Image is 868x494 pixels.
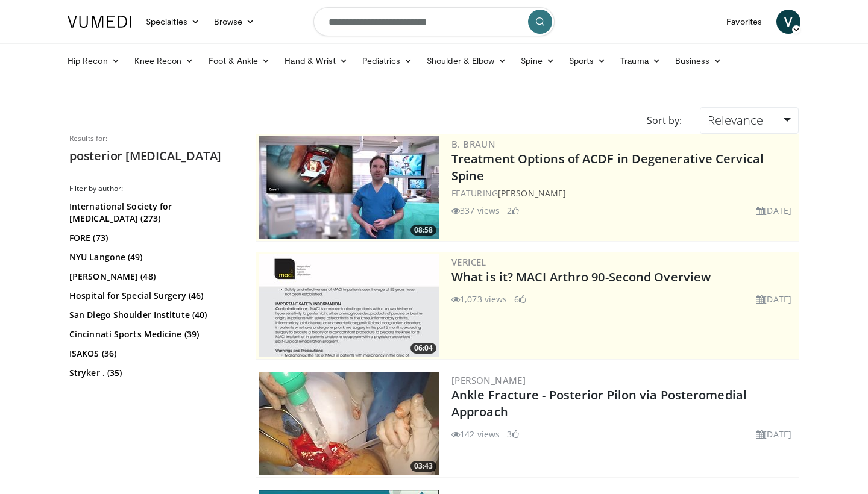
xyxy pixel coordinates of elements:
[613,49,668,73] a: Trauma
[776,10,800,34] a: V
[259,254,439,357] a: 06:04
[69,309,235,321] a: San Diego Shoulder Institute (40)
[69,328,235,340] a: Cincinnati Sports Medicine (39)
[410,461,436,472] span: 03:43
[451,387,747,420] a: Ankle Fracture - Posterior Pilon via Posteromedial Approach
[451,374,526,386] a: [PERSON_NAME]
[756,204,791,217] li: [DATE]
[410,343,436,354] span: 06:04
[259,136,439,239] img: 009a77ed-cfd7-46ce-89c5-e6e5196774e0.300x170_q85_crop-smart_upscale.jpg
[69,134,238,143] p: Results for:
[60,49,127,73] a: Hip Recon
[259,136,439,239] a: 08:58
[514,49,561,73] a: Spine
[700,107,799,134] a: Relevance
[69,201,235,225] a: International Society for [MEDICAL_DATA] (273)
[277,49,355,73] a: Hand & Wrist
[507,428,519,440] li: 3
[69,184,238,193] h3: Filter by author:
[451,138,495,150] a: B. Braun
[451,256,486,268] a: Vericel
[451,204,500,217] li: 337 views
[201,49,278,73] a: Foot & Ankle
[68,16,131,28] img: VuMedi Logo
[514,293,526,305] li: 6
[451,187,796,199] div: FEATURING
[69,367,235,379] a: Stryker . (35)
[708,112,763,128] span: Relevance
[756,293,791,305] li: [DATE]
[139,10,207,34] a: Specialties
[69,148,238,164] h2: posterior [MEDICAL_DATA]
[69,290,235,302] a: Hospital for Special Surgery (46)
[207,10,262,34] a: Browse
[420,49,514,73] a: Shoulder & Elbow
[69,232,235,244] a: FORE (73)
[451,428,500,440] li: 142 views
[498,187,566,199] a: [PERSON_NAME]
[451,269,711,285] a: What is it? MACI Arthro 90-Second Overview
[451,151,764,184] a: Treatment Options of ACDF in Degenerative Cervical Spine
[313,7,555,36] input: Search topics, interventions
[259,372,439,475] a: 03:43
[562,49,614,73] a: Sports
[756,428,791,440] li: [DATE]
[259,254,439,357] img: aa6cc8ed-3dbf-4b6a-8d82-4a06f68b6688.300x170_q85_crop-smart_upscale.jpg
[668,49,729,73] a: Business
[451,293,507,305] li: 1,073 views
[507,204,519,217] li: 2
[638,107,691,134] div: Sort by:
[410,225,436,236] span: 08:58
[69,348,235,360] a: ISAKOS (36)
[719,10,769,34] a: Favorites
[127,49,201,73] a: Knee Recon
[69,251,235,263] a: NYU Langone (49)
[259,372,439,475] img: e384fb8a-f4bd-410d-a5b4-472c618d94ed.300x170_q85_crop-smart_upscale.jpg
[69,270,235,283] a: [PERSON_NAME] (48)
[355,49,420,73] a: Pediatrics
